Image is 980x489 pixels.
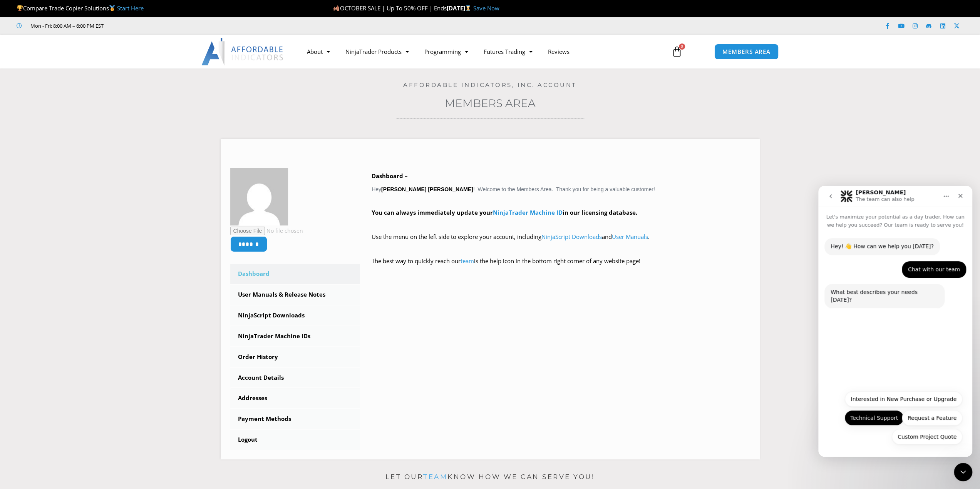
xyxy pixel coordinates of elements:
img: 🏆 [17,5,23,11]
a: MEMBERS AREA [714,44,779,60]
a: NinjaScript Downloads [230,305,360,325]
a: Order History [230,347,360,367]
strong: You can always immediately update your in our licensing database. [372,209,637,216]
a: 0 [660,40,694,63]
a: NinjaScript Downloads [541,233,602,240]
span: Compare Trade Copier Solutions [17,4,144,12]
nav: Menu [299,43,663,60]
span: 0 [679,43,685,50]
p: The best way to quickly reach our is the help icon in the bottom right corner of any website page! [372,256,750,277]
span: Mon - Fri: 8:00 AM – 6:00 PM EST [28,21,104,30]
span: OCTOBER SALE | Up To 50% OFF | Ends [333,4,446,12]
img: ⌛ [465,5,471,11]
a: NinjaTrader Machine ID [493,209,563,216]
a: Payment Methods [230,409,360,429]
strong: [PERSON_NAME] [PERSON_NAME] [381,186,473,192]
a: Members Area [445,97,536,110]
a: Account Details [230,368,360,388]
a: User Manuals [612,233,648,240]
img: 🍂 [333,5,339,11]
a: Futures Trading [476,43,540,60]
a: team [423,473,447,481]
div: Hey ! Welcome to the Members Area. Thank you for being a valuable customer! [372,171,750,277]
p: Let our know how we can serve you! [221,471,760,483]
a: Start Here [117,4,144,12]
a: Save Now [473,4,499,12]
img: 8238e644ec491e7434616f3b299f517a81825848ff9ea252367ca992b10acf87 [230,168,288,225]
a: Dashboard [230,264,360,284]
iframe: Intercom live chat [954,463,972,481]
a: Affordable Indicators, Inc. Account [403,81,577,88]
a: About [299,43,338,60]
img: 🥇 [109,5,115,11]
iframe: Customer reviews powered by Trustpilot [114,22,230,30]
a: team [461,257,474,265]
nav: Account pages [230,264,360,450]
a: NinjaTrader Machine IDs [230,326,360,346]
span: MEMBERS AREA [722,49,771,55]
strong: [DATE] [446,4,473,12]
img: LogoAI | Affordable Indicators – NinjaTrader [201,38,284,65]
iframe: Intercom live chat [818,186,972,457]
a: Addresses [230,388,360,408]
a: Logout [230,430,360,450]
b: Dashboard – [372,172,408,180]
a: Programming [417,43,476,60]
a: User Manuals & Release Notes [230,285,360,305]
a: Reviews [540,43,577,60]
p: Use the menu on the left side to explore your account, including and . [372,232,750,253]
a: NinjaTrader Products [338,43,417,60]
